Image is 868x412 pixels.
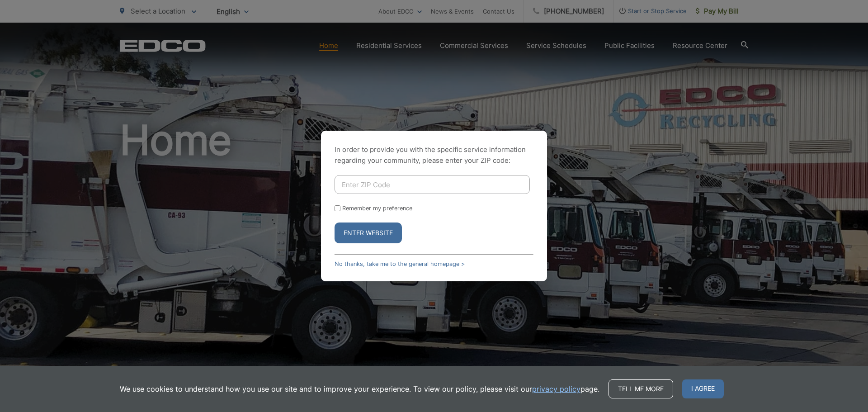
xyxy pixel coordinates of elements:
[335,223,402,243] button: Enter Website
[682,379,724,398] span: I agree
[335,260,465,267] a: No thanks, take me to the general homepage >
[609,379,673,398] a: Tell me more
[335,144,533,166] p: In order to provide you with the specific service information regarding your community, please en...
[120,384,599,394] p: We use cookies to understand how you use our site and to improve your experience. To view our pol...
[532,384,580,394] a: privacy policy
[342,205,412,212] label: Remember my preference
[335,175,530,194] input: Enter ZIP Code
